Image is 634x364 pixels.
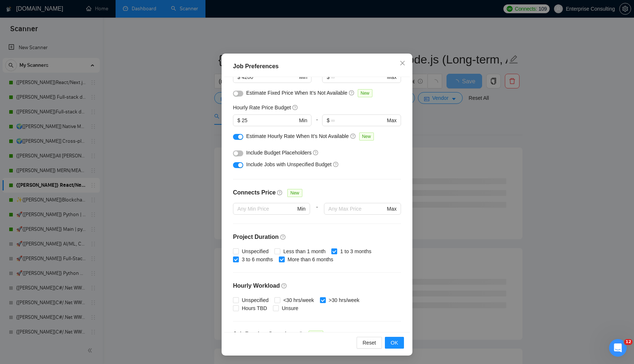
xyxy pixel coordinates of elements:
[97,312,156,318] a: Open in help center
[331,116,385,124] input: ∞
[359,132,374,141] span: New
[313,150,319,156] span: question-circle
[285,255,336,263] span: More than 6 months
[309,331,323,339] span: New
[292,105,298,110] span: question-circle
[327,116,329,124] span: $
[280,234,286,240] span: question-circle
[136,288,155,303] span: smiley reaction
[5,3,19,17] button: go back
[311,71,322,89] div: -
[400,60,405,66] span: close
[297,205,306,213] span: Min
[239,247,272,255] span: Unspecified
[349,90,355,96] span: question-circle
[326,296,362,304] span: >30 hrs/week
[239,296,272,304] span: Unspecified
[246,90,347,96] span: Estimate Fixed Price When It’s Not Available
[624,339,633,345] span: 12
[391,339,398,347] span: OK
[385,337,404,349] button: OK
[362,339,376,347] span: Reset
[9,281,244,289] div: Did this answer your question?
[242,73,298,81] input: 0
[242,116,298,124] input: 0
[609,339,627,357] iframe: Intercom live chat
[102,288,112,303] span: 😞
[299,73,307,81] span: Min
[233,188,276,197] h4: Connects Price
[98,288,117,303] span: disappointed reaction
[233,281,401,290] h4: Hourly Workload
[299,116,307,124] span: Min
[333,161,339,167] span: question-circle
[387,73,397,81] span: Max
[237,205,296,213] input: Any Min Price
[237,73,240,81] span: $
[280,296,317,304] span: <30 hrs/week
[239,255,276,263] span: 3 to 6 months
[328,205,385,213] input: Any Max Price
[310,203,324,223] div: -
[140,288,150,303] span: 😃
[358,89,372,97] span: New
[239,304,270,312] span: Hours TBD
[337,247,374,255] span: 1 to 3 months
[311,114,322,132] div: -
[277,190,283,196] span: question-circle
[350,133,356,139] span: question-circle
[280,247,328,255] span: Less than 1 month
[287,189,302,197] span: New
[281,283,287,289] span: question-circle
[279,304,301,312] span: Unsure
[357,337,382,349] button: Reset
[234,3,248,16] div: Close
[246,150,311,156] span: Include Budget Placeholders
[387,205,397,213] span: Max
[246,161,332,167] span: Include Jobs with Unspecified Budget
[387,116,397,124] span: Max
[233,62,401,71] div: Job Preferences
[221,3,234,17] button: Collapse window
[327,73,329,81] span: $
[121,288,131,303] span: 😐
[246,133,349,139] span: Estimate Hourly Rate When It’s Not Available
[233,103,291,112] h5: Hourly Rate Price Budget
[233,233,401,241] h4: Project Duration
[298,331,304,337] span: question-circle
[117,288,136,303] span: neutral face reaction
[331,73,385,81] input: ∞
[237,116,240,124] span: $
[393,54,412,73] button: Close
